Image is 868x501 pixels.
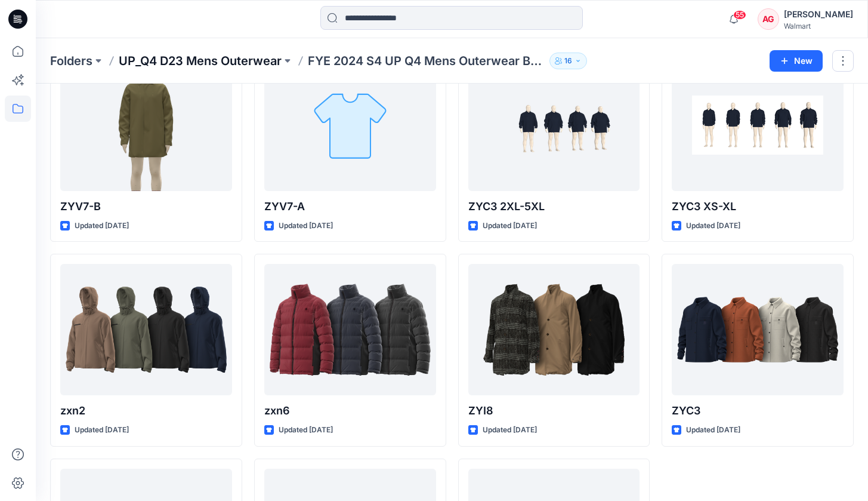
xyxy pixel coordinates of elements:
p: ZYV7-B [60,198,232,215]
a: UP_Q4 D23 Mens Outerwear [119,53,282,69]
p: Updated [DATE] [483,220,537,232]
p: Updated [DATE] [483,424,537,437]
p: Updated [DATE] [75,220,129,232]
a: ZYC3 [672,264,844,395]
button: New [770,50,823,72]
p: ZYC3 XS-XL [672,198,844,215]
a: zxn2 [60,264,232,395]
p: Updated [DATE] [279,220,333,232]
a: ZYC3 XS-XL [672,60,844,191]
p: Updated [DATE] [75,424,129,437]
a: zxn6 [264,264,436,395]
div: AG [758,8,779,30]
p: Updated [DATE] [279,424,333,437]
a: ZYC3 2XL-5XL [468,60,640,191]
div: [PERSON_NAME] [784,7,853,21]
p: Updated [DATE] [686,220,740,232]
span: 55 [733,10,746,20]
p: FYE 2024 S4 UP Q4 Mens Outerwear Board [308,53,545,69]
p: 16 [564,54,572,67]
p: zxn2 [60,402,232,419]
p: ZYI8 [468,402,640,419]
button: 16 [549,53,587,69]
p: Updated [DATE] [686,424,740,437]
p: ZYC3 2XL-5XL [468,198,640,215]
a: ZYI8 [468,264,640,395]
a: ZYV7-B [60,60,232,191]
p: ZYV7-A [264,198,436,215]
a: ZYV7-A [264,60,436,191]
p: ZYC3 [672,402,844,419]
a: Folders [50,53,92,69]
div: Walmart [784,21,853,30]
p: zxn6 [264,402,436,419]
